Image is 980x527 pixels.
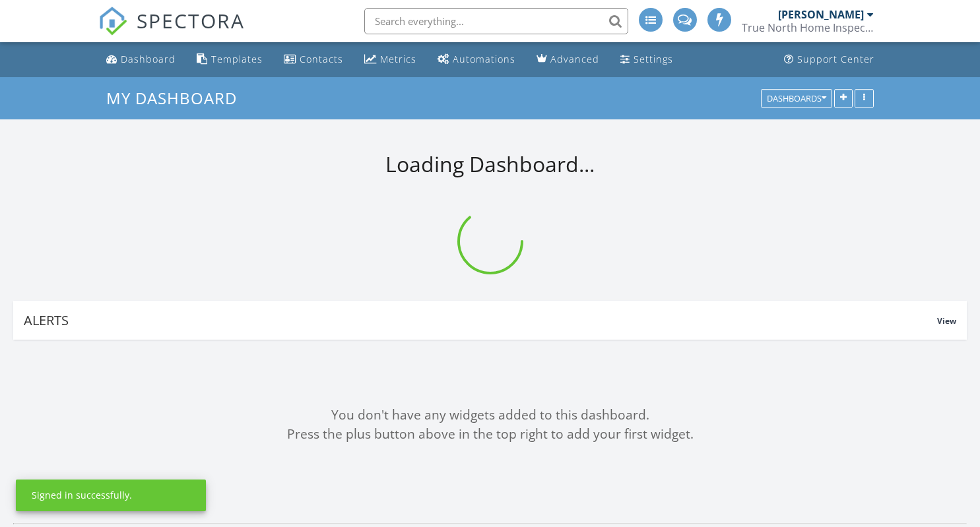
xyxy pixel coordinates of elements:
[531,47,604,72] a: Advanced
[101,47,181,72] a: Dashboard
[615,47,678,72] a: Settings
[13,425,967,444] div: Press the plus button above in the top right to add your first widget.
[300,53,343,65] div: Contacts
[106,87,248,109] a: My Dashboard
[937,315,956,326] span: View
[32,489,132,502] div: Signed in successfully.
[211,53,263,65] div: Templates
[380,53,416,65] div: Metrics
[779,47,880,72] a: Support Center
[98,7,127,36] img: The Best Home Inspection Software - Spectora
[550,53,599,65] div: Advanced
[13,406,967,425] div: You don't have any widgets added to this dashboard.
[761,89,832,108] button: Dashboards
[24,311,937,329] div: Alerts
[278,47,348,72] a: Contacts
[137,7,245,34] span: SPECTORA
[797,53,874,65] div: Support Center
[453,53,515,65] div: Automations
[778,8,864,21] div: [PERSON_NAME]
[359,47,422,72] a: Metrics
[634,53,673,65] div: Settings
[767,94,826,103] div: Dashboards
[191,47,268,72] a: Templates
[432,47,521,72] a: Automations (Advanced)
[742,21,874,34] div: True North Home Inspection LLC
[364,8,628,34] input: Search everything...
[98,18,245,46] a: SPECTORA
[121,53,176,65] div: Dashboard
